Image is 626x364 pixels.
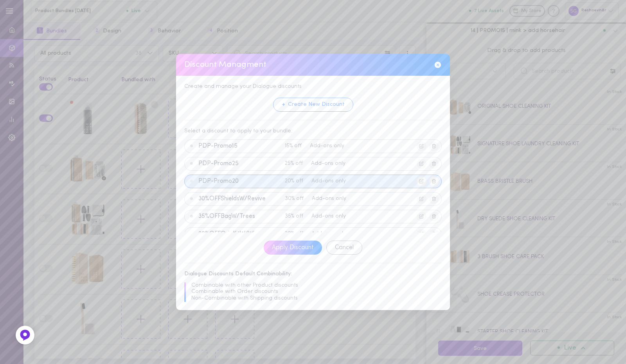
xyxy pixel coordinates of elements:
span: PDP-Promo25 [198,161,282,168]
span: 35% off [285,214,309,219]
p: Combinable with other Product discounts [191,282,442,289]
div: Add-ons only [311,178,355,184]
span: 35%OFFBagW/Trees [198,213,282,220]
div: Discount Managment [176,54,450,76]
span: 25% off [285,161,308,166]
span: 20% off [285,231,309,237]
button: Apply Discount [264,241,322,255]
div: Add-ons only [312,196,356,202]
span: PDP-Promo20 [198,178,282,185]
span: 30%OFFShieldsW/Revive [198,196,282,203]
div: Add-ons only [310,143,354,149]
span: + [282,100,285,110]
button: Cancel [326,241,362,255]
span: PDP-Promo15 [198,143,282,150]
span: 30% off [285,196,309,202]
div: Add-ons only [311,231,355,237]
button: +Create New Discount [273,98,353,112]
p: Combinable with Order discounts [191,289,442,295]
div: Select a discount to apply to your bundle: [184,128,442,134]
span: 20%OFFOrigKitW/Wipes [198,231,282,238]
div: Add-ons only [311,161,355,166]
div: Create and manage your Dialogue discounts [184,84,442,89]
span: 20% off [285,178,309,184]
p: Non-Combinable with Shipping discounts [191,295,442,302]
span: 15% off [285,143,307,149]
div: Add-ons only [311,214,355,219]
div: Dialogue Discounts Default Combinability: [184,271,442,277]
img: Feedback Button [19,329,31,341]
